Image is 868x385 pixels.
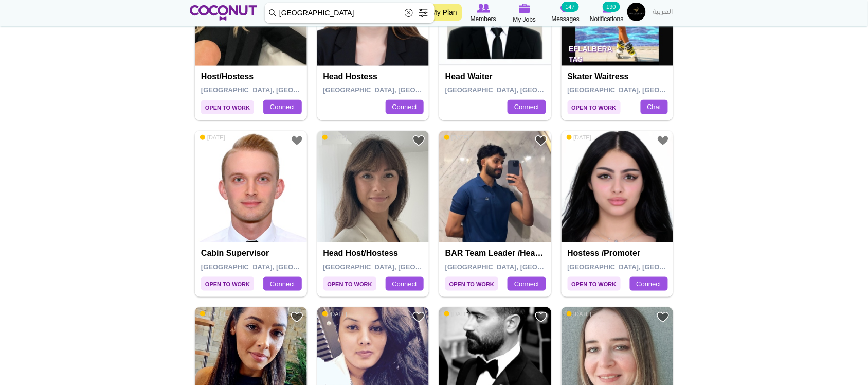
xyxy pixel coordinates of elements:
[586,3,627,24] a: Notifications Notifications 190
[201,86,348,94] span: [GEOGRAPHIC_DATA], [GEOGRAPHIC_DATA]
[291,134,303,147] a: Add to Favourites
[535,134,548,147] a: Add to Favourites
[560,4,571,13] img: Messages
[201,249,303,258] h4: Cabin supervisor
[412,134,425,147] a: Add to Favourites
[201,72,303,81] h4: Host/Hostess
[200,134,225,141] span: [DATE]
[504,3,545,25] a: My Jobs My Jobs
[444,310,469,318] span: [DATE]
[603,4,611,13] img: Notifications
[603,2,620,12] small: 190
[323,277,376,291] span: Open to Work
[291,311,303,324] a: Add to Favourites
[265,3,435,23] input: Search members by role or city
[567,310,592,318] span: [DATE]
[201,277,254,291] span: Open to Work
[445,277,498,291] span: Open to Work
[567,134,592,141] span: [DATE]
[463,3,504,24] a: Browse Members Members
[657,134,670,147] a: Add to Favourites
[386,100,424,114] a: Connect
[641,100,668,114] a: Chat
[648,3,678,23] a: العربية
[471,14,496,24] span: Members
[386,277,424,291] a: Connect
[535,311,548,324] a: Add to Favourites
[426,4,462,21] a: My Plan
[322,134,348,141] span: [DATE]
[562,37,674,66] p: eflalbera tas
[519,4,530,13] img: My Jobs
[552,14,580,24] span: Messages
[630,277,668,291] a: Connect
[444,134,469,141] span: [DATE]
[322,310,348,318] span: [DATE]
[323,249,426,258] h4: Head Host/Hostess
[568,277,621,291] span: Open to Work
[190,5,257,21] img: Home
[201,263,348,271] span: [GEOGRAPHIC_DATA], [GEOGRAPHIC_DATA]
[568,263,714,271] span: [GEOGRAPHIC_DATA], [GEOGRAPHIC_DATA]
[263,277,301,291] a: Connect
[323,86,470,94] span: [GEOGRAPHIC_DATA], [GEOGRAPHIC_DATA]
[263,100,301,114] a: Connect
[445,249,548,258] h4: BAR team leader /Head barista
[568,86,714,94] span: [GEOGRAPHIC_DATA], [GEOGRAPHIC_DATA]
[562,2,579,12] small: 147
[323,263,470,271] span: [GEOGRAPHIC_DATA], [GEOGRAPHIC_DATA]
[323,72,426,81] h4: Head Hostess
[568,249,670,258] h4: Hostess /promoter
[568,72,670,81] h4: skater waitress
[590,14,623,24] span: Notifications
[508,277,546,291] a: Connect
[201,100,254,114] span: Open to Work
[508,100,546,114] a: Connect
[657,311,670,324] a: Add to Favourites
[568,100,621,114] span: Open to Work
[445,263,592,271] span: [GEOGRAPHIC_DATA], [GEOGRAPHIC_DATA]
[513,14,536,25] span: My Jobs
[412,311,425,324] a: Add to Favourites
[445,72,548,81] h4: Head Waiter
[200,310,225,318] span: [DATE]
[477,4,490,13] img: Browse Members
[445,86,592,94] span: [GEOGRAPHIC_DATA], [GEOGRAPHIC_DATA]
[545,3,586,24] a: Messages Messages 147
